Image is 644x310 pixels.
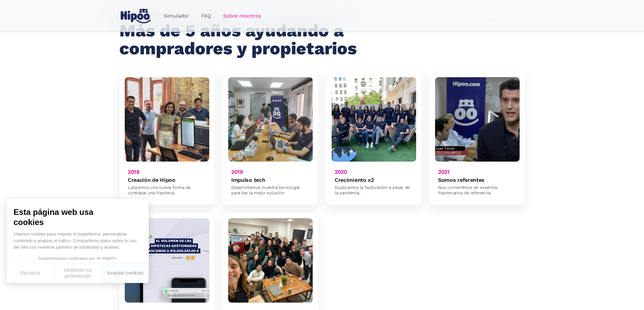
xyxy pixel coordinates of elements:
h6: Impulso tech [231,177,265,183]
div: Nos convertimos en expertos hipotecarios de referencia. [438,185,516,196]
h6: Somos referentes [438,177,484,183]
a: Comenzar [465,8,525,24]
h6: 2020 [335,169,347,175]
a: FAQ [195,9,217,23]
a: Sobre nosotros [217,9,267,23]
h6: Crecimiento x2 [335,177,374,183]
h6: 2019 [231,169,243,175]
a: home [119,6,152,26]
a: Simulador [158,9,195,23]
div: Desarrollamos nuestra tecnología para dar la mejor solución. [231,185,309,196]
h6: 2018 [128,169,140,175]
div: Duplicamos la facturación a pesar de la pandemia. [335,185,413,196]
h6: Creación de Hipoo [128,177,175,183]
h6: 2021 [438,169,450,175]
h2: Más de 5 años ayudando a compradores y propietarios [119,22,362,58]
div: Lanzamos una nueva forma de contratar una hipoteca. [128,185,206,196]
